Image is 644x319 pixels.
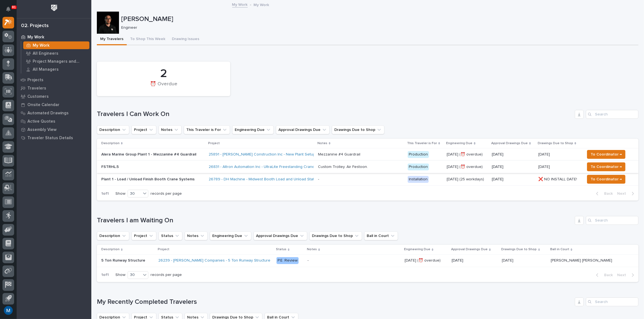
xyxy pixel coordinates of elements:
[151,273,182,277] p: records per page
[592,273,615,278] button: Back
[159,231,182,240] button: Status
[209,165,315,169] a: 26831 - Altron Automation Inc - UltraLite Freestanding Crane
[318,152,360,157] div: Mezzanine #4 Guardrail
[587,162,625,171] button: To Coordinator →
[115,273,125,277] p: Show
[97,254,638,267] tr: 5 Ton Runway Structure5 Ton Runway Structure 26239 - [PERSON_NAME] Companies - 5 Ton Runway Struc...
[33,43,50,48] p: My Work
[17,117,91,125] a: Active Quotes
[97,34,127,45] button: My Travelers
[27,102,60,107] p: Onsite Calendar
[27,136,73,141] p: Traveler Status Details
[2,305,14,316] button: users-avatar
[27,127,56,132] p: Assembly View
[151,191,182,196] p: records per page
[97,187,113,201] p: 1 of 1
[33,59,87,64] p: Project Managers and Engineers
[184,125,230,134] button: This Traveler is For
[115,191,125,196] p: Show
[307,258,309,263] div: -
[27,86,46,91] p: Travelers
[97,217,573,225] h1: Travelers I am Waiting On
[232,1,248,7] a: My Work
[17,109,91,117] a: Automated Drawings
[185,231,208,240] button: Notes
[106,67,221,81] div: 2
[447,152,487,157] p: [DATE] (⏰ overdue)
[17,134,91,142] a: Traveler Status Details
[446,140,472,146] p: Engineering Due
[49,3,59,13] img: Workspace Logo
[538,164,551,169] p: [DATE]
[101,140,120,146] p: Description
[21,23,49,29] div: 02. Projects
[492,177,534,182] p: [DATE]
[101,165,198,169] p: FSTRHL.5
[97,148,638,161] tr: Alera Marine Group Plant 1 - Mezzanine #4 Guardrail25891 - [PERSON_NAME] Construction Inc - New P...
[27,78,43,83] p: Projects
[21,57,91,65] a: Project Managers and Engineers
[550,246,569,252] p: Ball in Court
[97,161,638,173] tr: FSTRHL.526831 - Altron Automation Inc - UltraLite Freestanding Crane Custom Trolley. Air Festoon....
[501,246,537,252] p: Drawings Due to Shop
[276,125,330,134] button: Approval Drawings Due
[492,152,534,157] p: [DATE]
[586,110,638,119] input: Search
[491,140,528,146] p: Approval Drawings Due
[17,92,91,101] a: Customers
[591,164,622,170] span: To Coordinator →
[254,231,307,240] button: Approval Drawings Due
[169,34,203,45] button: Drawing Issues
[447,177,487,182] p: [DATE] (25 workdays)
[27,119,55,124] p: Active Quotes
[17,76,91,84] a: Projects
[7,7,14,15] div: Notifications81
[158,258,270,263] a: 26239 - [PERSON_NAME] Companies - 5 Ton Runway Structure
[408,176,429,183] div: Installation
[33,51,58,56] p: All Engineers
[159,125,182,134] button: Notes
[33,67,59,72] p: All Managers
[364,231,398,240] button: Ball in Court
[97,268,113,282] p: 1 of 1
[17,125,91,134] a: Assembly View
[309,231,362,240] button: Drawings Due to Shop
[538,140,573,146] p: Drawings Due to Shop
[408,164,429,170] div: Production
[128,272,141,278] div: 30
[586,297,638,306] input: Search
[307,246,317,252] p: Notes
[21,41,91,49] a: My Work
[27,35,44,40] p: My Work
[232,125,274,134] button: Engineering Due
[209,152,351,157] a: 25891 - [PERSON_NAME] Construction Inc - New Plant Setup - Mezzanine Project
[404,246,430,252] p: Engineering Due
[101,177,198,182] p: Plant 1 - Load / Unload Finish Booth Crane Systems
[615,191,638,196] button: Next
[586,216,638,225] input: Search
[101,152,198,157] p: Alera Marine Group Plant 1 - Mezzanine #4 Guardrail
[601,273,613,278] span: Back
[131,231,156,240] button: Project
[617,273,629,278] span: Next
[332,125,384,134] button: Drawings Due to Shop
[106,81,221,93] div: ⏰ Overdue
[101,257,146,263] p: 5 Ton Runway Structure
[408,151,429,158] div: Production
[538,151,551,157] p: [DATE]
[121,25,634,30] p: Engineer
[492,165,534,169] p: [DATE]
[158,246,169,252] p: Project
[127,34,169,45] button: To Shop This Week
[317,140,327,146] p: Notes
[502,257,515,263] p: [DATE]
[452,258,497,263] p: [DATE]
[17,84,91,92] a: Travelers
[208,140,220,146] p: Project
[407,140,437,146] p: This Traveler is For
[27,94,49,99] p: Customers
[615,273,638,278] button: Next
[451,246,488,252] p: Approval Drawings Due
